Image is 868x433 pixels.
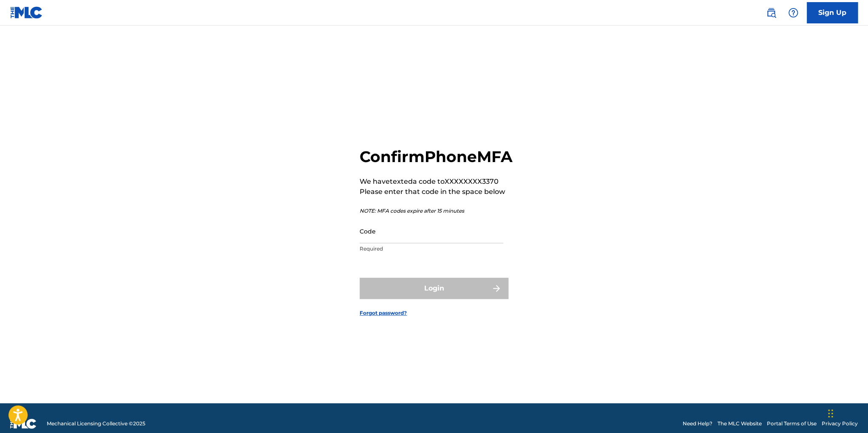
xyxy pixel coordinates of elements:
img: search [766,8,776,18]
div: Arrastrar [828,401,833,426]
p: Please enter that code in the space below [360,187,513,197]
p: NOTE: MFA codes expire after 15 minutes [360,207,513,215]
a: Privacy Policy [822,420,858,427]
a: Forgot password? [360,309,407,317]
span: Mechanical Licensing Collective © 2025 [47,420,145,427]
a: Public Search [763,4,780,21]
a: Need Help? [683,420,712,427]
iframe: Chat Widget [825,392,868,433]
a: Sign Up [807,2,858,23]
div: Help [785,4,802,21]
p: We have texted a code to XXXXXXXX3370 [360,177,513,187]
a: Portal Terms of Use [767,420,817,427]
img: help [788,8,798,18]
img: logo [10,419,37,429]
img: MLC Logo [10,6,43,19]
h2: Confirm Phone MFA [360,147,513,166]
a: The MLC Website [718,420,762,427]
p: Required [360,245,503,253]
div: Widget de chat [825,392,868,433]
